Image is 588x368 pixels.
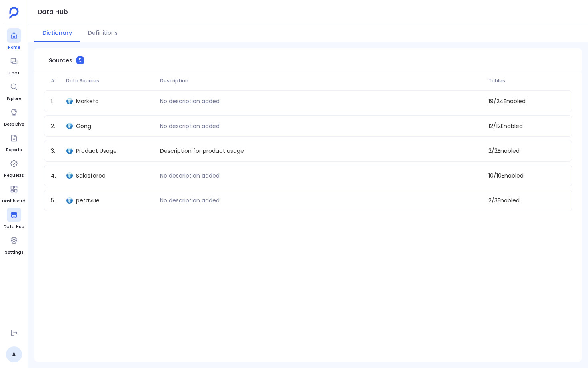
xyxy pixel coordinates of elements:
[38,6,68,18] h1: Data Hub
[4,172,24,179] span: Requests
[80,24,126,42] button: Definitions
[7,80,21,102] a: Explore
[76,147,117,155] span: Product Usage
[157,78,486,84] span: Description
[48,122,63,130] span: 2 .
[47,78,63,84] span: #
[485,196,568,204] span: 2 / 3 Enabled
[6,147,22,153] span: Reports
[76,172,106,180] span: Salesforce
[157,122,224,130] p: No description added.
[2,182,26,204] a: Dashboard
[7,54,21,76] a: Chat
[6,346,22,362] a: A
[4,208,24,230] a: Data Hub
[76,97,99,105] span: Marketo
[76,196,100,204] span: petavue
[2,198,26,204] span: Dashboard
[4,105,24,128] a: Deep Dive
[485,78,569,84] span: Tables
[49,56,72,64] span: Sources
[7,96,21,102] span: Explore
[34,24,80,42] button: Dictionary
[76,56,84,64] span: 5
[4,156,24,179] a: Requests
[485,97,568,105] span: 19 / 24 Enabled
[157,147,247,155] p: Description for product usage
[48,172,63,180] span: 4 .
[5,249,23,256] span: Settings
[48,196,63,204] span: 5 .
[485,172,568,180] span: 10 / 10 Enabled
[157,172,224,180] p: No description added.
[485,147,568,155] span: 2 / 2 Enabled
[48,147,63,155] span: 3 .
[485,122,568,130] span: 12 / 12 Enabled
[63,78,157,84] span: Data Sources
[48,97,63,105] span: 1 .
[76,122,91,130] span: Gong
[7,28,21,51] a: Home
[4,224,24,230] span: Data Hub
[7,44,21,51] span: Home
[9,7,19,19] img: petavue logo
[157,97,224,105] p: No description added.
[5,233,23,256] a: Settings
[7,70,21,76] span: Chat
[157,196,224,204] p: No description added.
[6,131,22,153] a: Reports
[4,121,24,128] span: Deep Dive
